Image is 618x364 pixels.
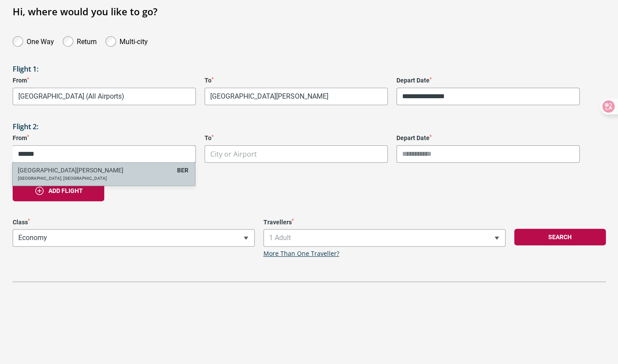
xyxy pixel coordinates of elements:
h1: Hi, where would you like to go? [13,6,606,17]
label: From [13,134,196,142]
h6: [GEOGRAPHIC_DATA][PERSON_NAME] [18,167,173,174]
button: Add flight [13,180,104,201]
h3: Flight 1: [13,65,606,73]
span: Berlin, Germany [205,88,387,105]
span: 1 Adult [264,230,505,246]
span: City or Airport [205,146,387,163]
span: City or Airport [205,145,388,163]
label: Depart Date [396,134,580,142]
h3: Flight 2: [13,123,606,131]
label: Multi-city [120,35,148,46]
span: BER [177,167,188,174]
label: One Way [27,35,54,46]
label: To [205,134,388,142]
p: [GEOGRAPHIC_DATA], [GEOGRAPHIC_DATA] [18,176,173,181]
label: From [13,77,196,84]
span: 1 Adult [263,229,505,247]
a: More Than One Traveller? [263,250,339,258]
label: Depart Date [396,77,580,84]
label: Return [77,35,97,46]
span: Economy [13,229,255,247]
button: Search [514,229,606,245]
span: Economy [13,230,254,246]
label: Class [13,219,255,226]
input: Search [13,145,195,163]
span: Berlin, Germany [205,88,388,105]
span: Shanghai, China [13,88,196,105]
span: City or Airport [210,149,257,159]
span: Shanghai, China [13,88,195,105]
label: To [205,77,388,84]
label: Travellers [263,219,505,226]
